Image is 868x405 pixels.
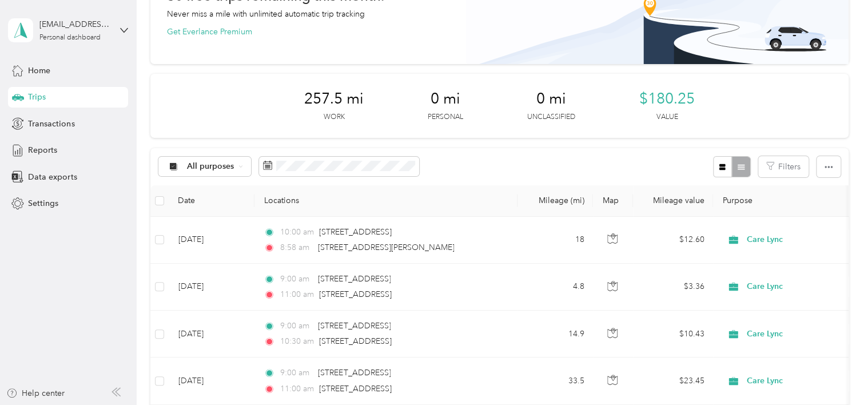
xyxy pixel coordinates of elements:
p: Work [323,112,344,122]
span: Care Lync [747,328,851,340]
td: $23.45 [633,358,713,404]
span: Transactions [28,118,74,130]
div: [EMAIL_ADDRESS][DOMAIN_NAME] [39,18,111,30]
th: Map [593,185,633,217]
button: Help center [6,387,65,399]
span: Trips [28,91,46,103]
td: [DATE] [169,217,254,264]
th: Date [169,185,254,217]
p: Never miss a mile with unlimited automatic trip tracking [166,8,364,20]
span: 10:00 am [280,226,314,239]
span: Care Lync [747,280,851,293]
span: $180.25 [639,90,695,108]
div: Personal dashboard [39,34,101,41]
span: Care Lync [747,233,851,246]
span: [STREET_ADDRESS] [319,289,392,299]
span: [STREET_ADDRESS] [318,274,391,284]
td: [DATE] [169,311,254,358]
td: $10.43 [633,311,713,358]
th: Mileage value [633,185,713,217]
span: 257.5 mi [304,90,364,108]
span: Reports [28,144,57,156]
span: 11:00 am [280,288,314,301]
button: Get Everlance Premium [166,26,252,38]
td: 33.5 [517,358,593,404]
span: Care Lync [747,375,851,387]
span: 9:00 am [280,367,313,379]
span: [STREET_ADDRESS] [319,384,392,394]
span: Settings [28,197,58,209]
span: 0 mi [431,90,460,108]
td: 4.8 [517,264,593,311]
span: 9:00 am [280,320,313,332]
p: Value [656,112,678,122]
span: [STREET_ADDRESS] [318,321,391,331]
span: Data exports [28,171,77,183]
td: $12.60 [633,217,713,264]
p: Personal [428,112,463,122]
td: 14.9 [517,311,593,358]
td: [DATE] [169,264,254,311]
span: All purposes [187,162,234,170]
iframe: Everlance-gr Chat Button Frame [804,341,868,405]
span: [STREET_ADDRESS] [318,368,391,378]
span: 0 mi [536,90,566,108]
td: $3.36 [633,264,713,311]
th: Mileage (mi) [517,185,593,217]
th: Locations [254,185,517,217]
span: 10:30 am [280,335,314,348]
p: Unclassified [527,112,575,122]
button: Filters [758,156,809,177]
span: 11:00 am [280,383,314,395]
span: [STREET_ADDRESS][PERSON_NAME] [318,243,454,252]
span: [STREET_ADDRESS] [319,227,392,237]
td: 18 [517,217,593,264]
span: 8:58 am [280,241,313,254]
td: [DATE] [169,358,254,404]
span: 9:00 am [280,273,313,285]
span: [STREET_ADDRESS] [319,336,392,346]
span: Home [28,65,50,77]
